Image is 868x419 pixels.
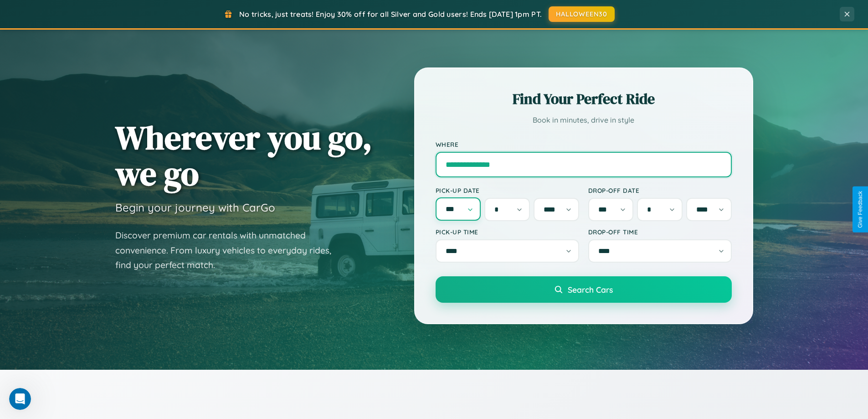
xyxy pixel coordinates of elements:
[549,6,615,22] button: HALLOWEEN30
[436,186,579,194] label: Pick-up Date
[239,10,542,19] span: No tricks, just treats! Enjoy 30% off for all Silver and Gold users! Ends [DATE] 1pm PT.
[436,228,579,236] label: Pick-up Time
[115,228,343,273] p: Discover premium car rentals with unmatched convenience. From luxury vehicles to everyday rides, ...
[436,89,732,109] h2: Find Your Perfect Ride
[857,191,863,228] div: Give Feedback
[115,201,275,214] h3: Begin your journey with CarGo
[115,119,372,191] h1: Wherever you go, we go
[436,140,732,148] label: Where
[436,114,732,127] p: Book in minutes, drive in style
[588,228,732,236] label: Drop-off Time
[436,276,732,303] button: Search Cars
[568,285,613,295] span: Search Cars
[9,388,31,410] iframe: Intercom live chat
[588,186,732,194] label: Drop-off Date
